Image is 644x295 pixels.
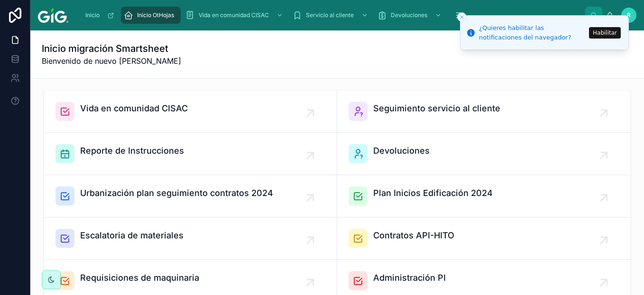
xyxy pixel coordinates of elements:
a: Contratos API-HITO [337,217,630,260]
a: Vida en comunidad CISAC [183,7,288,24]
span: Requisiciones de maquinaria [80,271,199,285]
a: Devoluciones [375,7,446,24]
span: R [627,11,631,19]
span: Plan Inicios Edificación 2024 [373,187,493,200]
a: Plan Inicios Edificación 2024 [337,175,630,217]
h1: Inicio migración Smartsheet [42,42,181,55]
button: Cerrar tostada [457,12,467,22]
span: Reporte de Instrucciones [80,144,184,157]
div: Contenido desplazable [76,5,585,26]
span: Escalatoria de materiales [80,229,184,242]
span: Seguimiento servicio al cliente [373,102,500,115]
a: Urbanización plan seguimiento contratos 2024 [44,175,337,217]
img: App logo [38,8,68,23]
span: Servicio al cliente [306,11,354,19]
span: Vida en comunidad CISAC [199,11,269,19]
div: ¿Quieres habilitar las notificaciones del navegador? [479,23,586,42]
span: Inicio OtHojas [137,11,174,19]
a: Escalatoria de materiales [44,217,337,260]
a: Inicio OtHojas [121,7,181,24]
a: Reporte de Instrucciones [44,133,337,175]
a: Devoluciones [337,133,630,175]
a: Inicio [81,7,119,24]
a: Servicio al cliente [290,7,373,24]
a: Vida en comunidad CISAC [44,90,337,133]
span: Contratos API-HITO [373,229,454,242]
span: Devoluciones [373,144,430,157]
a: Seguimiento servicio al cliente [337,90,630,133]
span: Bienvenido de nuevo [PERSON_NAME] [42,55,181,67]
span: Vida en comunidad CISAC [80,102,188,115]
span: Administración PI [373,271,446,285]
span: Inicio [85,11,100,19]
span: Devoluciones [391,11,427,19]
span: Urbanización plan seguimiento contratos 2024 [80,187,273,200]
button: Habilitar [589,27,621,39]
